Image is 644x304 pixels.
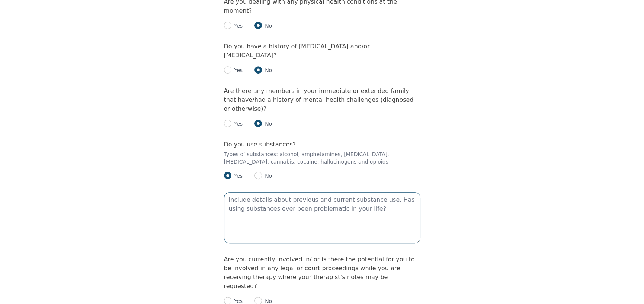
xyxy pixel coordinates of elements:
p: Yes [231,67,243,74]
p: No [262,22,272,29]
p: No [262,172,272,180]
label: Are there any members in your immediate or extended family that have/had a history of mental heal... [224,87,414,112]
p: No [262,67,272,74]
label: Do you use substances? [224,141,296,148]
p: Types of substances: alcohol, amphetamines, [MEDICAL_DATA], [MEDICAL_DATA], cannabis, cocaine, ha... [224,151,420,165]
p: No [262,120,272,127]
p: Yes [231,22,243,29]
label: Are you currently involved in/ or is there the potential for you to be involved in any legal or c... [224,256,415,290]
label: Do you have a history of [MEDICAL_DATA] and/or [MEDICAL_DATA]? [224,43,370,59]
p: Yes [231,172,243,180]
p: Yes [231,120,243,127]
